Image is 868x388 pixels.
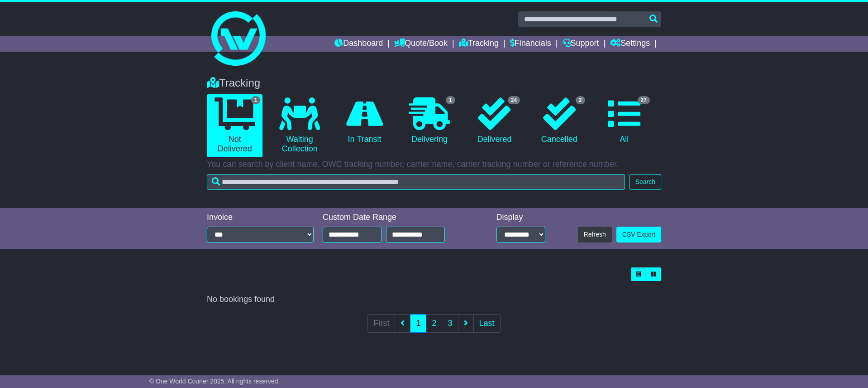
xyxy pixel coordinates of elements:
[207,295,661,305] div: No bookings found
[401,94,457,148] a: 1 Delivering
[630,174,661,190] button: Search
[334,36,383,52] a: Dashboard
[442,314,458,333] a: 3
[272,94,327,157] a: Waiting Collection
[446,96,455,104] span: 1
[394,36,448,52] a: Quote/Book
[531,94,587,148] a: 2 Cancelled
[202,77,666,90] div: Tracking
[496,213,545,223] div: Display
[149,378,280,385] span: © One World Courier 2025. All rights reserved.
[251,96,261,104] span: 1
[596,94,652,148] a: 27 All
[638,96,650,104] span: 27
[467,94,522,148] a: 24 Delivered
[207,213,314,223] div: Invoice
[207,160,661,170] p: You can search by client name, OWC tracking number, carrier name, carrier tracking number or refe...
[207,94,262,157] a: 1 Not Delivered
[337,94,392,148] a: In Transit
[510,36,551,52] a: Financials
[426,314,442,333] a: 2
[616,227,661,242] a: CSV Export
[410,314,426,333] a: 1
[323,213,468,223] div: Custom Date Range
[473,314,501,333] a: Last
[578,227,612,242] button: Refresh
[610,36,650,52] a: Settings
[563,36,599,52] a: Support
[508,96,520,104] span: 24
[576,96,585,104] span: 2
[459,36,499,52] a: Tracking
